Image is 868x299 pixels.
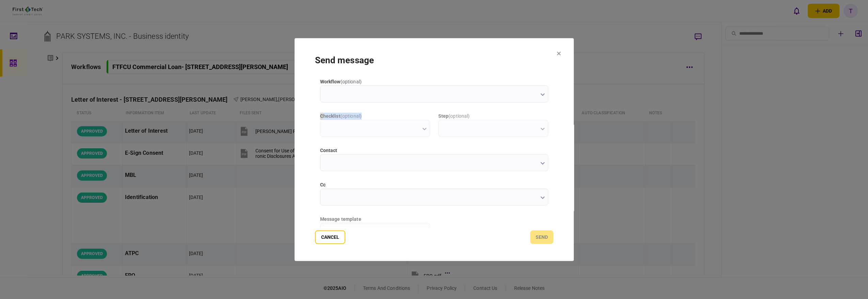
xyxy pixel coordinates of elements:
[315,55,553,65] h1: send message
[320,216,430,223] label: message template
[320,223,430,240] input: message template
[320,188,548,205] input: cc
[315,230,345,244] button: Cancel
[320,120,430,137] input: checklist
[448,113,470,119] span: ( optional )
[320,78,548,85] label: workflow
[438,113,548,120] label: step
[320,154,548,171] input: contact
[341,113,362,119] span: ( optional )
[320,181,548,188] label: cc
[320,113,430,120] label: checklist
[320,85,548,102] input: workflow
[438,120,548,137] input: step
[341,79,362,84] span: ( optional )
[320,147,548,154] label: contact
